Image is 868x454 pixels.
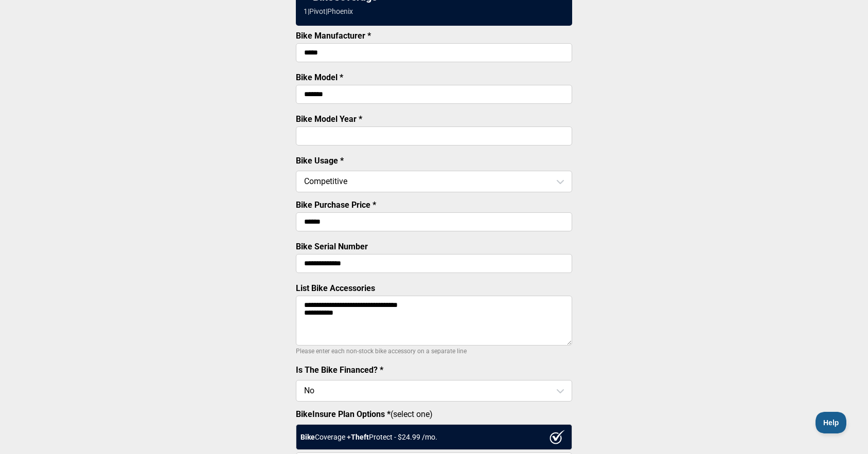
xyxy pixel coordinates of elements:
p: Please enter each non-stock bike accessory on a separate line [296,345,572,357]
strong: BikeInsure Plan Options * [296,409,391,419]
div: Coverage + Protect - $ 24.99 /mo. [296,424,572,450]
label: Bike Model Year * [296,114,362,124]
label: Is The Bike Financed? * [296,365,383,375]
strong: Theft [351,433,369,441]
strong: Bike [300,433,315,441]
img: ux1sgP1Haf775SAghJI38DyDlYP+32lKFAAAAAElFTkSuQmCC [550,430,565,444]
label: Bike Manufacturer * [296,31,371,41]
label: Bike Purchase Price * [296,200,376,210]
label: Bike Usage * [296,156,344,166]
label: (select one) [296,409,572,419]
label: Bike Serial Number [296,242,368,251]
div: 1 | Pivot | Phoenix [304,7,353,15]
label: List Bike Accessories [296,283,375,293]
label: Bike Model * [296,72,343,82]
iframe: Toggle Customer Support [816,412,847,433]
